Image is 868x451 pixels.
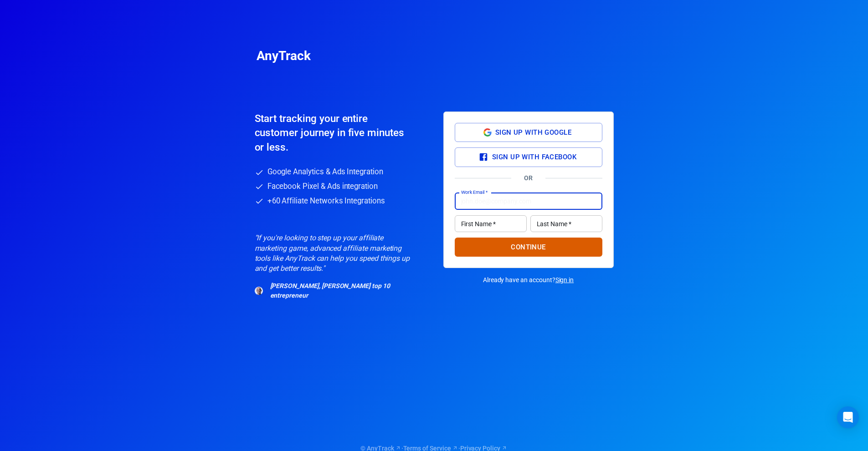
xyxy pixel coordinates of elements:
[255,233,411,274] p: "If you're looking to step up your affiliate marketing game, advanced affiliate marketing tools l...
[255,196,425,206] li: +60 Affiliate Networks Integrations
[255,167,425,177] li: Google Analytics & Ads Integration
[255,182,425,192] li: Facebook Pixel & Ads integration
[455,238,602,257] button: Continue
[255,111,405,154] h6: Start tracking your entire customer journey in five minutes or less.
[555,275,574,285] a: Sign in
[255,287,263,295] img: Neil Patel
[455,193,602,210] input: john.doe@company.com
[443,275,614,285] p: Already have an account?
[530,215,602,232] input: Doe
[455,123,602,142] button: Sign up with Google
[837,406,859,428] div: Open Intercom Messenger
[270,281,411,300] span: [PERSON_NAME], [PERSON_NAME] top 10 entrepreneur
[257,51,612,61] h2: AnyTrack
[461,189,488,196] label: Work Email
[455,215,527,232] input: John
[455,147,602,167] button: Sign up with Facebook
[524,173,533,183] span: Or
